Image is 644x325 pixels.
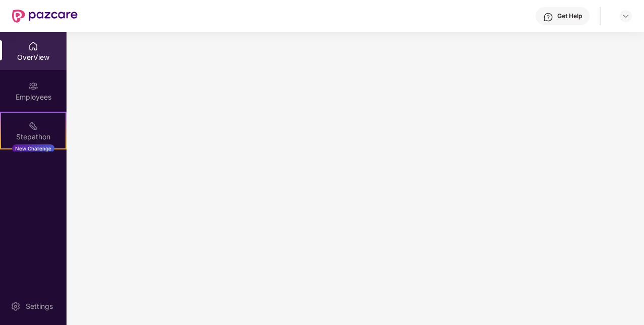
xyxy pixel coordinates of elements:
[557,12,582,20] div: Get Help
[12,144,54,152] div: New Challenge
[28,81,38,91] img: svg+xml;base64,PHN2ZyBpZD0iRW1wbG95ZWVzIiB4bWxucz0iaHR0cDovL3d3dy53My5vcmcvMjAwMC9zdmciIHdpZHRoPS...
[1,132,66,142] div: Stepathon
[11,301,21,311] img: svg+xml;base64,PHN2ZyBpZD0iU2V0dGluZy0yMHgyMCIgeG1sbnM9Imh0dHA6Ly93d3cudzMub3JnLzIwMDAvc3ZnIiB3aW...
[23,301,56,311] div: Settings
[543,12,553,22] img: svg+xml;base64,PHN2ZyBpZD0iSGVscC0zMngzMiIgeG1sbnM9Imh0dHA6Ly93d3cudzMub3JnLzIwMDAvc3ZnIiB3aWR0aD...
[28,41,38,51] img: svg+xml;base64,PHN2ZyBpZD0iSG9tZSIgeG1sbnM9Imh0dHA6Ly93d3cudzMub3JnLzIwMDAvc3ZnIiB3aWR0aD0iMjAiIG...
[28,121,38,131] img: svg+xml;base64,PHN2ZyB4bWxucz0iaHR0cDovL3d3dy53My5vcmcvMjAwMC9zdmciIHdpZHRoPSIyMSIgaGVpZ2h0PSIyMC...
[622,12,630,20] img: svg+xml;base64,PHN2ZyBpZD0iRHJvcGRvd24tMzJ4MzIiIHhtbG5zPSJodHRwOi8vd3d3LnczLm9yZy8yMDAwL3N2ZyIgd2...
[12,10,78,23] img: New Pazcare Logo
